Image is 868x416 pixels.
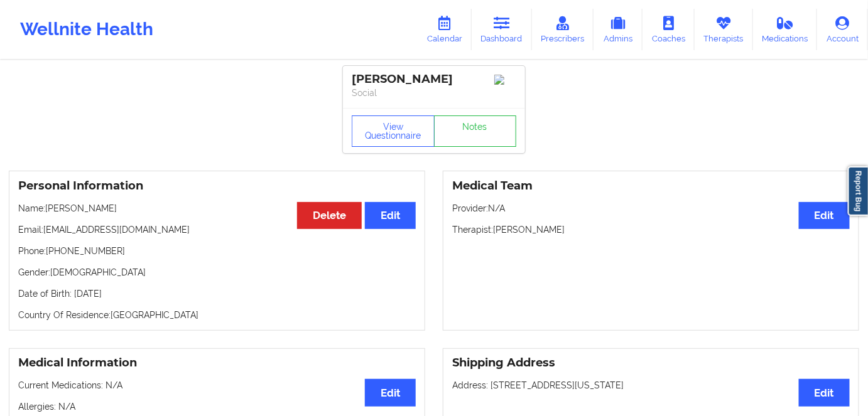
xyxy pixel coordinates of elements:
a: Report Bug [848,166,868,216]
button: Delete [297,202,362,229]
button: View Questionnaire [352,115,435,147]
p: Country Of Residence: [GEOGRAPHIC_DATA] [18,309,416,321]
p: Allergies: N/A [18,400,416,413]
p: Provider: N/A [452,202,850,215]
button: Edit [365,202,416,229]
button: Edit [799,202,850,229]
a: Dashboard [472,9,532,50]
button: Edit [799,379,850,406]
a: Admins [594,9,643,50]
h3: Shipping Address [452,356,850,370]
p: Email: [EMAIL_ADDRESS][DOMAIN_NAME] [18,223,416,236]
img: Image%2Fplaceholer-image.png [494,75,516,85]
h3: Medical Information [18,356,416,370]
a: Medications [753,9,818,50]
h3: Medical Team [452,179,850,193]
a: Notes [434,115,517,147]
a: Therapists [695,9,753,50]
a: Calendar [418,9,472,50]
p: Therapist: [PERSON_NAME] [452,223,850,236]
p: Date of Birth: [DATE] [18,287,416,300]
p: Social [352,87,516,99]
p: Phone: [PHONE_NUMBER] [18,245,416,257]
p: Gender: [DEMOGRAPHIC_DATA] [18,266,416,279]
a: Account [817,9,868,50]
div: [PERSON_NAME] [352,72,516,87]
p: Address: [STREET_ADDRESS][US_STATE] [452,379,850,392]
p: Name: [PERSON_NAME] [18,202,416,215]
a: Prescribers [532,9,594,50]
button: Edit [365,379,416,406]
a: Coaches [643,9,695,50]
h3: Personal Information [18,179,416,193]
p: Current Medications: N/A [18,379,416,392]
